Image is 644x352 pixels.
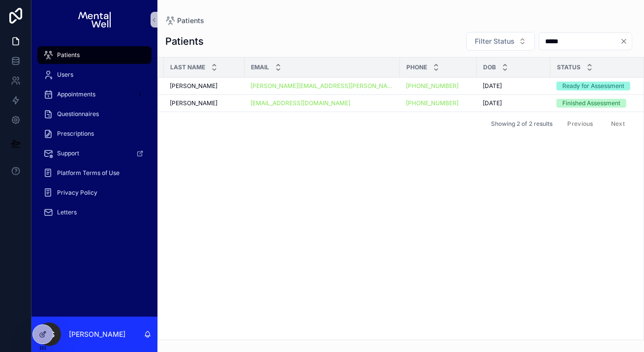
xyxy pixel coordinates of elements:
span: Patients [57,51,80,59]
span: Prescriptions [57,130,94,138]
a: Support [37,145,152,162]
span: [PERSON_NAME] [170,82,217,90]
a: [DATE] [483,99,545,107]
a: [EMAIL_ADDRESS][DOMAIN_NAME] [250,99,350,107]
span: DOB [483,63,496,71]
a: [PHONE_NUMBER] [406,99,471,107]
div: Finished Assessment [562,99,620,108]
span: Appointments [57,90,95,98]
a: [DATE] [483,82,545,90]
a: Questionnaires [37,105,152,123]
a: [EMAIL_ADDRESS][DOMAIN_NAME] [250,99,394,107]
a: Letters [37,204,152,221]
span: Users [57,71,73,79]
img: App logo [78,12,110,28]
span: Patients [177,16,204,26]
a: Finished Assessment [556,99,640,108]
a: Patients [37,46,152,64]
a: [PERSON_NAME][EMAIL_ADDRESS][PERSON_NAME][DOMAIN_NAME] [250,82,394,90]
a: Patients [165,16,204,26]
a: Platform Terms of Use [37,164,152,182]
span: Status [557,63,581,71]
a: [PHONE_NUMBER] [406,82,459,90]
span: Showing 2 of 2 results [491,120,552,128]
span: [DATE] [483,99,502,107]
p: [PERSON_NAME] [69,329,125,339]
span: Last Name [170,63,205,71]
span: Filter Status [475,36,515,46]
button: Select Button [466,32,535,51]
span: [DATE] [483,82,502,90]
div: Ready for Assessment [562,82,624,90]
h1: Patients [165,34,204,48]
span: Email [251,63,269,71]
a: [PHONE_NUMBER] [406,99,459,107]
span: Letters [57,208,77,216]
a: Privacy Policy [37,184,152,202]
span: [PERSON_NAME] [170,99,217,107]
span: Questionnaires [57,110,99,118]
span: Support [57,149,79,157]
a: [PERSON_NAME] [170,82,239,90]
a: Ready for Assessment [556,82,640,90]
span: Privacy Policy [57,189,97,197]
a: Prescriptions [37,125,152,143]
button: Clear [620,37,632,45]
span: Platform Terms of Use [57,169,120,177]
a: Appointments [37,86,152,103]
a: [PERSON_NAME] [170,99,239,107]
span: Phone [406,63,427,71]
a: Users [37,66,152,84]
div: scrollable content [31,39,157,234]
a: [PHONE_NUMBER] [406,82,471,90]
